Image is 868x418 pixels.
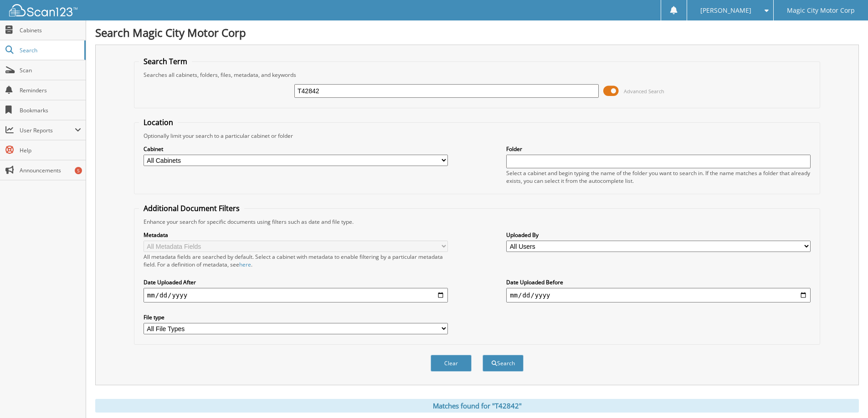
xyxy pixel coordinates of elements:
[139,218,815,226] div: Enhance your search for specific documents using filters such as date and file type.
[506,231,811,239] label: Uploaded By
[20,146,81,154] span: Help
[624,88,664,95] span: Advanced Search
[20,46,80,54] span: Search
[700,8,751,13] span: [PERSON_NAME]
[95,25,859,40] h1: Search Magic City Motor Corp
[20,106,81,114] span: Bookmarks
[431,355,472,372] button: Clear
[787,8,855,13] span: Magic City Motor Corp
[20,66,81,74] span: Scan
[506,145,811,153] label: Folder
[75,167,82,174] div: 5
[144,231,448,239] label: Metadata
[139,132,815,140] div: Optionally limit your search to a particular cabinet or folder
[20,26,81,34] span: Cabinets
[139,56,192,66] legend: Search Term
[139,71,815,79] div: Searches all cabinets, folders, files, metadata, and keywords
[144,253,448,268] div: All metadata fields are searched by default. Select a cabinet with metadata to enable filtering b...
[144,145,448,153] label: Cabinet
[144,288,448,302] input: start
[95,399,859,413] div: Matches found for "T42842"
[20,86,81,94] span: Reminders
[506,288,811,302] input: end
[20,126,75,134] span: User Reports
[139,203,244,213] legend: Additional Document Filters
[144,313,448,321] label: File type
[139,117,178,127] legend: Location
[9,4,77,16] img: scan123-logo-white.svg
[506,169,811,185] div: Select a cabinet and begin typing the name of the folder you want to search in. If the name match...
[20,166,81,174] span: Announcements
[144,278,448,286] label: Date Uploaded After
[239,261,251,268] a: here
[483,355,524,372] button: Search
[506,278,811,286] label: Date Uploaded Before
